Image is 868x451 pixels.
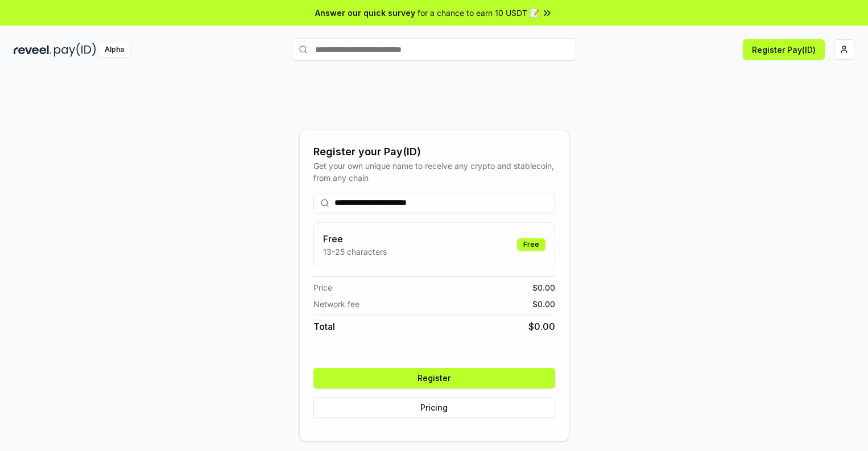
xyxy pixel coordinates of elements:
[418,7,539,19] span: for a chance to earn 10 USDT 📝
[313,320,335,333] span: Total
[517,238,545,251] div: Free
[315,7,415,19] span: Answer our quick survey
[14,43,52,57] img: reveel_dark
[323,232,387,246] h3: Free
[54,43,96,57] img: pay_id
[532,282,555,293] span: $ 0.00
[532,298,555,310] span: $ 0.00
[528,320,555,333] span: $ 0.00
[313,368,555,388] button: Register
[313,298,359,310] span: Network fee
[313,282,332,293] span: Price
[323,246,387,258] p: 13-25 characters
[313,398,555,418] button: Pricing
[98,43,130,57] div: Alpha
[313,144,555,160] div: Register your Pay(ID)
[743,39,825,60] button: Register Pay(ID)
[313,160,555,184] div: Get your own unique name to receive any crypto and stablecoin, from any chain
